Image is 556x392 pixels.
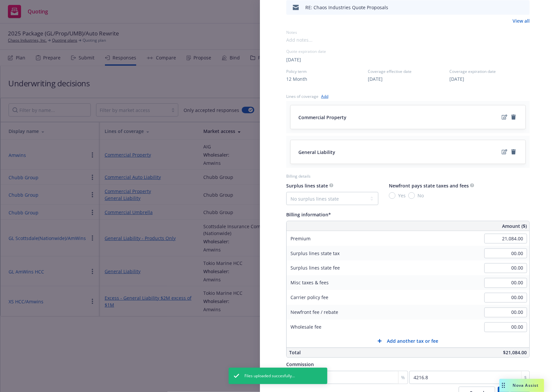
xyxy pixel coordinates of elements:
[286,183,328,189] span: Surplus lines state
[286,49,530,54] div: Quote expiration date
[510,148,518,156] a: remove
[286,361,314,368] span: Commission
[286,56,301,63] button: [DATE]
[291,235,311,242] span: Premium
[305,4,388,11] div: RE: Chaos Industries Quote Proposals
[500,148,508,156] a: edit
[289,350,301,356] span: Total
[286,94,318,99] div: Lines of coverage
[503,350,527,356] span: $21,084.00
[511,4,516,11] button: download file
[449,69,530,74] span: Coverage expiration date
[368,76,383,82] button: [DATE]
[291,280,329,286] span: Misc taxes & fees
[286,69,366,74] span: Policy term
[500,113,508,121] a: edit
[389,192,395,199] input: Yes
[499,379,544,392] button: Nova Assist
[291,324,321,330] span: Wholesale fee
[298,114,346,121] span: Commercial Property
[449,76,464,82] button: [DATE]
[408,192,415,199] input: No
[244,373,295,379] span: Files uploaded succesfully...
[291,294,328,301] span: Carrier policy fee
[510,113,518,121] a: remove
[291,265,340,271] span: Surplus lines state fee
[398,192,406,199] span: Yes
[286,173,530,179] div: Billing details
[286,30,530,35] div: Notes
[387,338,438,345] span: Add another tax or fee
[484,249,527,258] input: 0.00
[513,17,530,24] a: View all
[499,379,508,392] div: Drag to move
[286,76,307,82] button: 12 Month
[321,93,328,100] a: Add
[401,374,405,381] span: %
[286,211,331,218] span: Billing information*
[291,309,338,316] span: Newfront fee / rebate
[484,322,527,332] input: 0.00
[417,192,424,199] span: No
[287,335,529,348] button: Add another tax or fee
[484,234,527,244] input: 0.00
[521,4,527,11] button: preview file
[368,69,448,74] span: Coverage effective date
[291,250,340,256] span: Surplus lines state tax
[484,308,527,317] input: 0.00
[484,293,527,303] input: 0.00
[513,382,539,388] span: Nova Assist
[484,278,527,288] input: 0.00
[484,263,527,273] input: 0.00
[502,223,527,229] span: Amount ($)
[524,374,527,381] span: $
[298,149,335,156] span: General Liability
[389,183,469,189] span: Newfront pays state taxes and fees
